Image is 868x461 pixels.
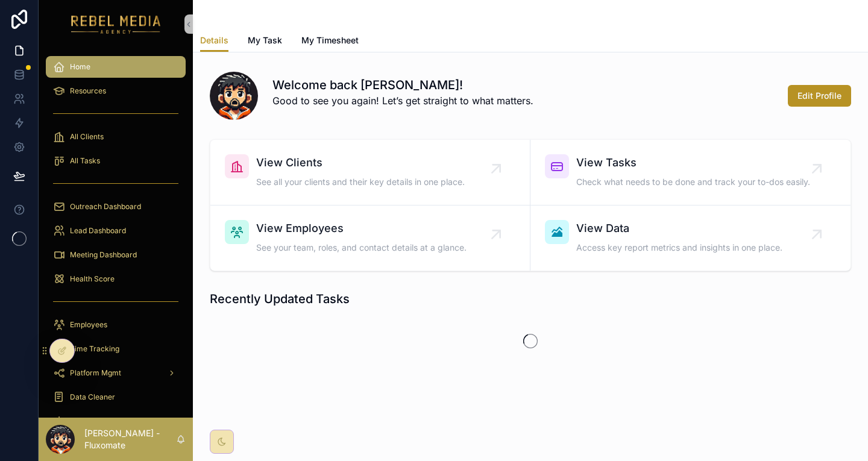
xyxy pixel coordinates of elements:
span: My Timesheet [301,34,359,46]
a: Meeting Dashboard [46,244,186,266]
div: scrollable content [39,48,193,418]
a: View TasksCheck what needs to be done and track your to-dos easily. [530,140,851,205]
a: Home [46,56,186,78]
a: Employees [46,314,186,336]
h1: Welcome back [PERSON_NAME]! [272,77,533,93]
span: See your team, roles, and contact details at a glance. [256,242,467,254]
span: Health Score [70,274,115,284]
a: Outreach Dashboard [46,196,186,218]
span: Access key report metrics and insights in one place. [576,242,782,254]
button: Edit Profile [788,85,851,107]
span: Resources [70,86,106,96]
span: Platform Mgmt [70,368,121,378]
span: View Data [576,220,782,237]
span: Check what needs to be done and track your to-dos easily. [576,176,810,188]
p: Good to see you again! Let’s get straight to what matters. [272,93,533,108]
h1: Recently Updated Tasks [210,290,350,307]
a: View ClientsSee all your clients and their key details in one place. [210,140,530,205]
span: Data Cleaner [70,392,115,402]
a: View DataAccess key report metrics and insights in one place. [530,205,851,271]
span: View Clients [256,154,465,171]
a: Platform Mgmt [46,362,186,384]
span: Lead Dashboard [70,226,126,236]
span: Employees [70,320,107,330]
img: App logo [71,14,161,34]
span: Edit Profile [797,90,841,102]
span: See all your clients and their key details in one place. [256,176,465,188]
span: Meeting Dashboard [70,250,137,260]
a: My Task [248,30,282,54]
span: My Task [248,34,282,46]
span: Outreach Dashboard [70,202,141,212]
a: My Timesheet [301,30,359,54]
span: Time Tracking [70,344,119,354]
span: Details [200,34,228,46]
a: Time Tracking [46,338,186,360]
a: Data Cleaner [46,386,186,408]
p: [PERSON_NAME] - Fluxomate [84,427,176,451]
span: All Tasks [70,156,100,166]
a: Health Score [46,268,186,290]
a: View EmployeesSee your team, roles, and contact details at a glance. [210,205,530,271]
a: Details [200,30,228,52]
span: Home [70,62,90,72]
span: View Tasks [576,154,810,171]
a: All Clients [46,126,186,148]
a: Resources [46,80,186,102]
span: All Clients [70,132,104,142]
span: View Employees [256,220,467,237]
a: Lead Dashboard [46,220,186,242]
a: All Tasks [46,150,186,172]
